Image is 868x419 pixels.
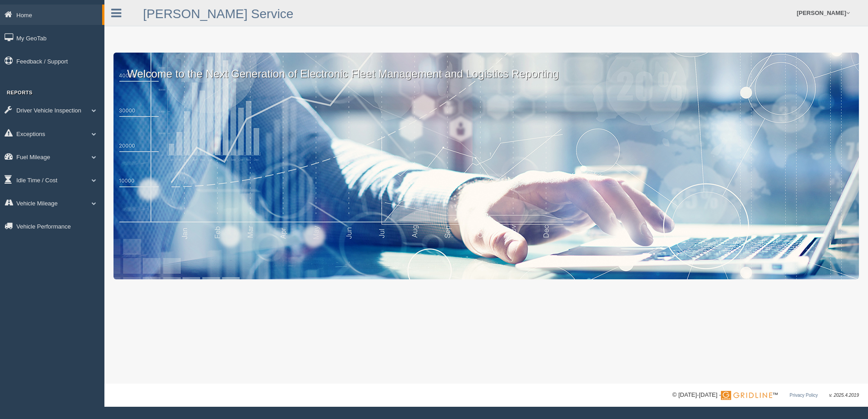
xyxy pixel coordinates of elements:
img: Gridline [721,391,772,400]
p: Welcome to the Next Generation of Electronic Fleet Management and Logistics Reporting [113,53,859,82]
div: © [DATE]-[DATE] - ™ [672,390,859,400]
a: [PERSON_NAME] Service [143,7,293,21]
a: Privacy Policy [789,393,818,398]
span: v. 2025.4.2019 [829,393,859,398]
